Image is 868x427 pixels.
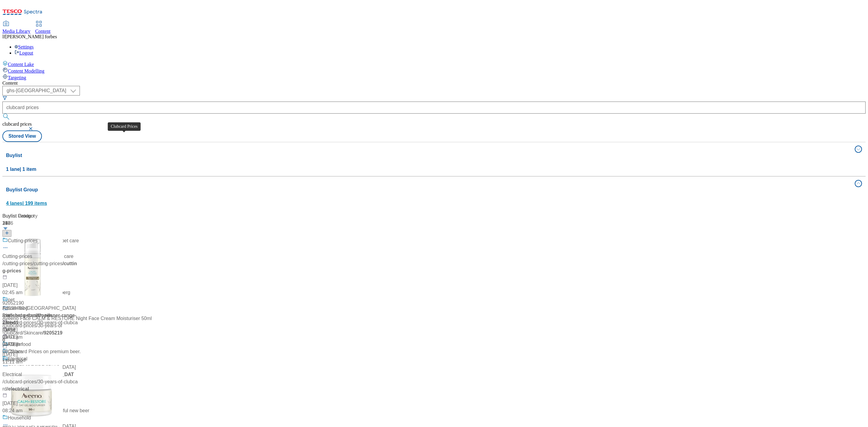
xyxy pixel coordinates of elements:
[2,220,78,227] div: 258
[7,386,29,391] span: / electrical
[8,68,44,74] span: Content Modelling
[2,253,32,260] div: Cutting-prices
[2,341,78,348] div: [DATE]
[6,186,851,193] h4: Buylist Group
[2,351,172,358] div: [DATE]
[2,29,30,34] span: Media Library
[2,220,172,227] div: 2976
[2,358,172,366] div: 11:11 am
[2,407,78,414] div: 08:24 am
[2,61,866,67] a: Content Lake
[2,312,10,319] div: Pet
[2,121,32,127] span: clubcard prices
[2,142,866,176] button: Buylist1 lane| 1 item
[2,34,5,39] span: lf
[2,130,42,142] button: Stored View
[7,327,15,332] span: / Pet
[2,212,78,220] div: Buylist Category
[6,152,851,159] h4: Buylist
[2,371,22,378] div: Electrical
[2,379,78,391] span: / 30-years-of-clubcard
[2,102,866,114] input: Search
[2,212,172,220] div: Buylist Product
[2,96,7,100] svg: Search Filters
[5,34,57,39] span: [PERSON_NAME] forbes
[2,379,36,384] span: / clubcard-prices
[6,167,36,172] span: 1 lane | 1 item
[2,400,78,407] div: [DATE]
[8,296,14,303] div: pet
[8,62,34,67] span: Content Lake
[35,21,51,34] a: Content
[8,355,27,363] div: Electrical
[14,44,34,49] a: Settings
[14,50,33,55] a: Logout
[2,261,33,266] span: / cutting-prices
[2,289,78,296] div: 02:45 am
[2,320,78,332] span: / 30-years-of-clubcard
[6,201,47,206] span: 4 lanes | 199 items
[35,29,51,34] span: Content
[2,80,866,86] div: Content
[8,237,38,244] div: Cutting-prices
[2,74,866,80] a: Targeting
[2,348,78,355] div: 08:23 am
[2,177,866,210] button: Buylist Group4 lanes| 199 items
[2,282,78,289] div: [DATE]
[2,67,866,74] a: Content Modelling
[8,75,26,80] span: Targeting
[8,414,31,422] div: Household
[2,21,30,34] a: Media Library
[33,261,63,266] span: / cutting-prices
[2,320,36,325] span: / clubcard-prices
